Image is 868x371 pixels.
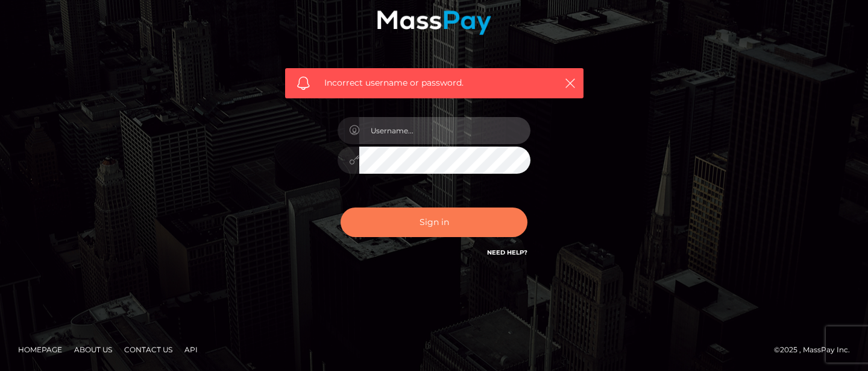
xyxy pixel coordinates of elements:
[359,117,530,144] input: Username...
[13,340,67,359] a: Homepage
[487,249,527,256] a: Need Help?
[774,343,859,357] div: © 2025 , MassPay Inc.
[69,340,117,359] a: About Us
[180,340,203,359] a: API
[341,208,527,237] button: Sign in
[324,77,544,89] span: Incorrect username or password.
[119,340,177,359] a: Contact Us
